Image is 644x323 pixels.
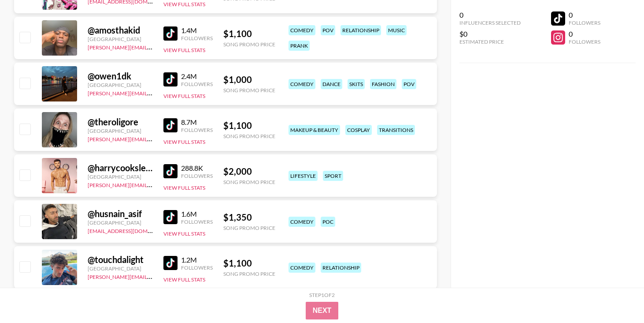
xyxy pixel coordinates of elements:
div: Followers [181,127,213,133]
div: [GEOGRAPHIC_DATA] [88,265,153,272]
div: @ owen1dk [88,71,153,82]
div: dance [321,79,342,89]
div: relationship [341,25,381,35]
div: lifestyle [289,171,318,181]
div: [GEOGRAPHIC_DATA] [88,219,153,226]
div: Song Promo Price [223,179,275,185]
div: 0 [569,30,600,38]
div: Song Promo Price [223,270,275,277]
button: View Full Stats [163,139,205,145]
div: pov [402,79,416,89]
div: Song Promo Price [223,87,275,94]
a: [PERSON_NAME][EMAIL_ADDRESS][DOMAIN_NAME] [88,180,218,188]
div: Followers [181,35,213,41]
div: Followers [181,173,213,179]
div: Estimated Price [459,38,521,45]
div: $ 2,000 [223,166,275,177]
button: View Full Stats [163,276,205,283]
button: View Full Stats [163,184,205,191]
div: $0 [459,30,521,38]
a: [EMAIL_ADDRESS][DOMAIN_NAME] [88,226,176,234]
div: cosplay [345,125,372,135]
div: Followers [181,218,213,225]
a: [PERSON_NAME][EMAIL_ADDRESS][DOMAIN_NAME] [88,134,218,143]
div: $ 1,100 [223,120,275,131]
div: $ 1,000 [223,74,275,85]
div: $ 1,350 [223,212,275,223]
a: [PERSON_NAME][EMAIL_ADDRESS][DOMAIN_NAME] [88,88,218,97]
div: @ touchdalight [88,254,153,265]
div: [GEOGRAPHIC_DATA] [88,173,153,180]
div: comedy [289,217,315,227]
a: [PERSON_NAME][EMAIL_ADDRESS][DOMAIN_NAME] [88,272,218,280]
div: makeup & beauty [289,125,340,135]
div: poc [321,217,335,227]
button: View Full Stats [163,47,205,53]
div: transitions [377,125,415,135]
div: music [386,25,407,35]
div: 1.6M [181,210,213,218]
img: TikTok [163,256,178,270]
div: @ harrycooksley8 [88,162,153,173]
div: Followers [569,19,600,26]
button: View Full Stats [163,230,205,237]
img: TikTok [163,26,178,41]
img: TikTok [163,210,178,224]
img: TikTok [163,72,178,86]
div: 0 [459,11,521,19]
div: fashion [370,79,396,89]
div: Influencers Selected [459,19,521,26]
div: relationship [321,263,361,273]
a: [PERSON_NAME][EMAIL_ADDRESS][DOMAIN_NAME] [88,42,218,51]
img: TikTok [163,164,178,178]
div: Followers [181,81,213,87]
div: 288.8K [181,164,213,173]
div: skits [348,79,365,89]
div: Song Promo Price [223,133,275,139]
div: comedy [289,79,315,89]
div: @ amosthakid [88,25,153,36]
div: comedy [289,25,315,35]
div: [GEOGRAPHIC_DATA] [88,82,153,88]
div: $ 1,100 [223,258,275,269]
div: sport [323,171,343,181]
div: $ 1,100 [223,28,275,39]
div: pov [321,25,335,35]
div: @ husnain_asif [88,208,153,219]
button: View Full Stats [163,93,205,99]
iframe: Drift Widget Chat Controller [600,279,633,312]
div: 1.4M [181,26,213,35]
div: 1.2M [181,255,213,264]
div: Followers [569,38,600,45]
div: [GEOGRAPHIC_DATA] [88,36,153,42]
img: TikTok [163,118,178,132]
div: 0 [569,11,600,19]
div: 8.7M [181,118,213,127]
div: 2.4M [181,72,213,81]
button: View Full Stats [163,1,205,8]
div: @ theroligore [88,116,153,128]
button: Next [306,302,339,319]
div: Song Promo Price [223,225,275,231]
div: Followers [181,264,213,271]
div: prank [289,41,310,51]
div: comedy [289,263,315,273]
div: Step 1 of 2 [309,292,335,298]
div: Song Promo Price [223,41,275,48]
div: [GEOGRAPHIC_DATA] [88,128,153,134]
